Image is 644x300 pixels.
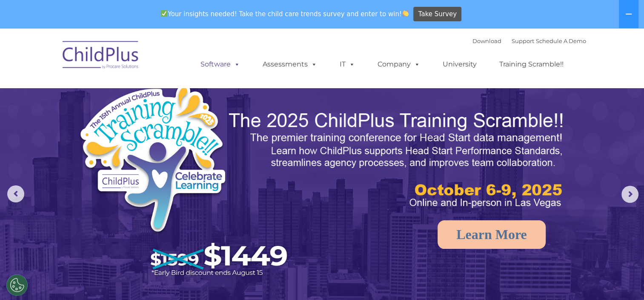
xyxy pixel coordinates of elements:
img: ✅ [161,10,167,17]
span: Your insights needed! Take the child care trends survey and enter to win! [157,6,412,22]
span: Last name [118,56,144,63]
a: Schedule A Demo [536,37,586,44]
a: Learn More [438,220,546,249]
img: ChildPlus by Procare Solutions [58,35,143,78]
span: Phone number [118,91,155,98]
a: Assessments [254,56,326,73]
font: | [472,37,586,44]
span: Take Survey [418,7,457,22]
a: Download [472,37,501,44]
img: 👏 [402,10,409,17]
a: IT [331,56,364,73]
a: Company [369,56,429,73]
a: University [434,56,485,73]
a: Training Scramble!! [491,56,572,73]
a: Support [512,37,534,44]
button: Cookies Settings [6,274,28,296]
a: Take Survey [413,7,461,22]
a: Software [192,56,249,73]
